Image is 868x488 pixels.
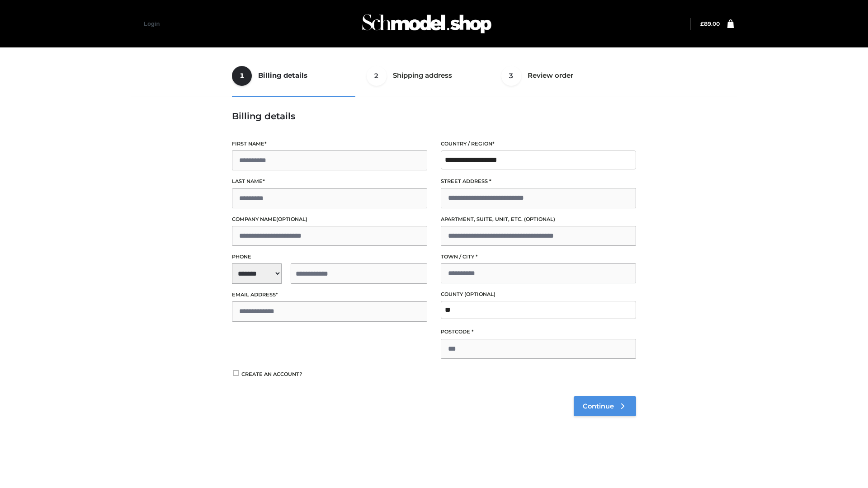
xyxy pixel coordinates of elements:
[700,20,720,27] a: £89.00
[359,6,495,42] img: Schmodel Admin 964
[700,20,720,27] bdi: 89.00
[441,177,636,186] label: Street address
[232,215,427,224] label: Company name
[464,291,495,297] span: (optional)
[441,253,636,261] label: Town / City
[232,111,636,122] h3: Billing details
[524,216,555,222] span: (optional)
[241,371,302,377] span: Create an account?
[441,290,636,299] label: County
[276,216,307,222] span: (optional)
[441,140,636,148] label: Country / Region
[232,177,427,186] label: Last name
[700,20,704,27] span: £
[583,402,614,410] span: Continue
[232,370,240,376] input: Create an account?
[144,20,160,27] a: Login
[232,291,427,299] label: Email address
[232,253,427,261] label: Phone
[441,328,636,336] label: Postcode
[574,396,636,416] a: Continue
[441,215,636,224] label: Apartment, suite, unit, etc.
[232,140,427,148] label: First name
